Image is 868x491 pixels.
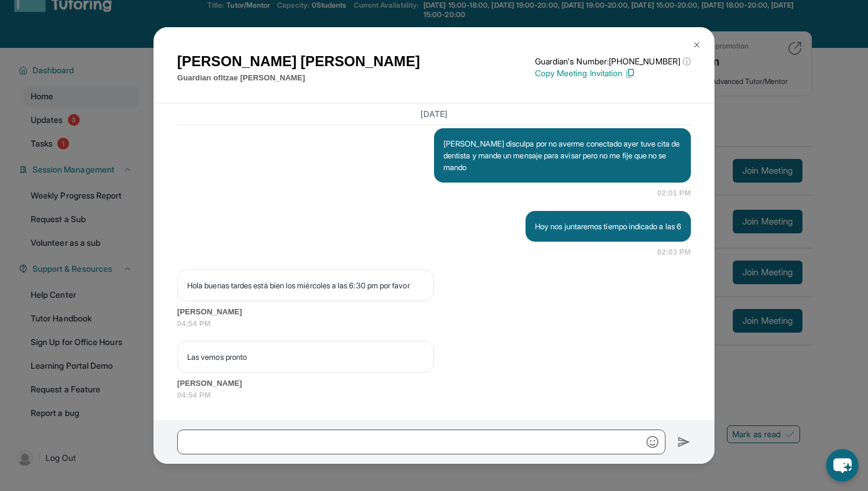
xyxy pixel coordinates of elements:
[535,67,691,79] p: Copy Meeting Invitation
[535,220,681,232] p: Hoy nos juntaremos tiempo indicado a las 6
[692,40,701,50] img: Close Icon
[535,56,691,67] p: Guardian's Number: [PHONE_NUMBER]
[826,449,859,482] button: chat-button
[187,351,424,363] p: Las vemos pronto
[677,435,691,449] img: Send icon
[657,246,691,258] span: 02:03 PM
[177,318,691,330] span: 04:54 PM
[177,389,691,401] span: 04:54 PM
[177,378,691,389] span: [PERSON_NAME]
[177,108,691,120] h3: [DATE]
[625,68,635,79] img: Copy Icon
[683,56,691,67] span: ⓘ
[187,279,424,291] p: Hola buenas tardes está bien los miércoles a las 6:30 pm por favor
[443,138,681,173] p: [PERSON_NAME] disculpa por no averme conectado ayer tuve cita de dentista y mande un mensaje para...
[647,436,658,448] img: Emoji
[657,187,691,199] span: 02:01 PM
[177,51,420,72] h1: [PERSON_NAME] [PERSON_NAME]
[177,306,691,318] span: [PERSON_NAME]
[177,72,420,84] p: Guardian of Itzae [PERSON_NAME]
